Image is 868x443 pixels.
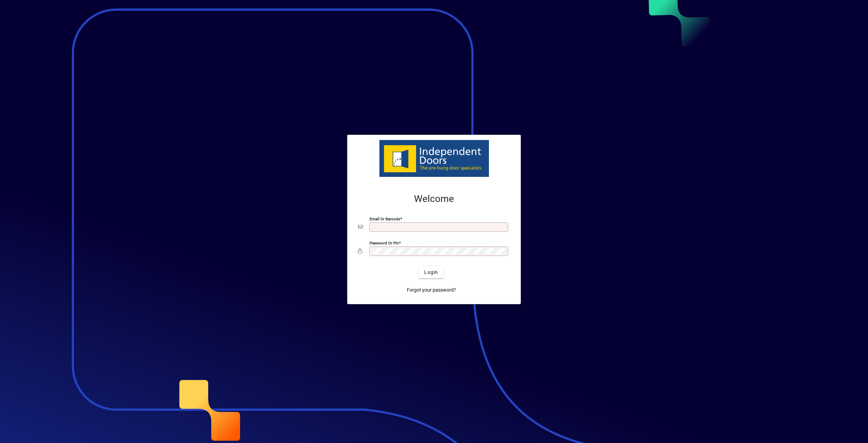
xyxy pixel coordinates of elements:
button: Login [419,266,443,278]
h2: Welcome [358,193,510,205]
span: Forgot your password? [407,287,456,294]
a: Forgot your password? [404,284,459,296]
mat-label: Email or Barcode [370,217,400,221]
span: Login [424,269,438,276]
mat-label: Password or Pin [370,241,399,245]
